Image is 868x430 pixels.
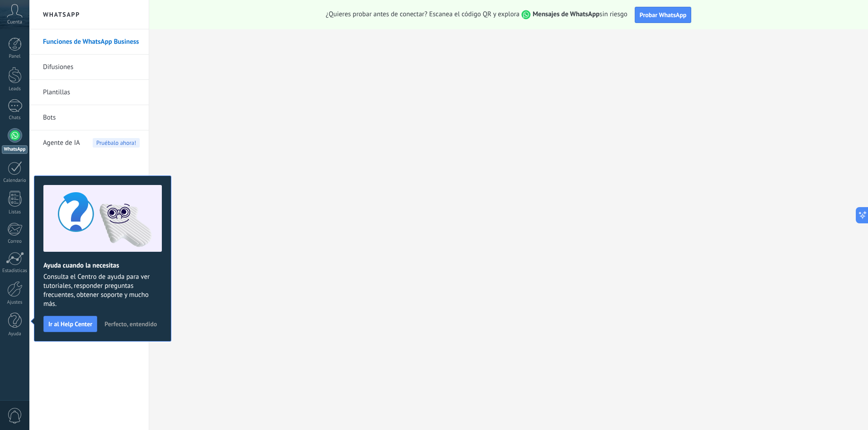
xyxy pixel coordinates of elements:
span: Perfecto, entendido [104,321,157,327]
div: Correo [2,239,28,245]
div: Leads [2,86,28,92]
a: Agente de IAPruébalo ahora! [43,130,140,156]
span: Pruébalo ahora! [93,138,140,148]
a: Funciones de WhatsApp Business [43,29,140,55]
div: Chats [2,115,28,121]
li: Plantillas [29,80,149,105]
button: Ir al Help Center [43,316,97,332]
li: Agente de IA [29,130,149,155]
li: Funciones de WhatsApp Business [29,29,149,55]
span: Probar WhatsApp [640,11,687,19]
button: Perfecto, entendido [100,317,161,331]
a: Difusiones [43,55,140,80]
span: Agente de IA [43,130,80,156]
span: ¿Quieres probar antes de conectar? Escanea el código QR y explora sin riesgo [326,10,627,19]
div: Calendario [2,178,28,184]
strong: Mensajes de WhatsApp [533,10,599,18]
div: Panel [2,54,28,60]
span: Consulta el Centro de ayuda para ver tutoriales, responder preguntas frecuentes, obtener soporte ... [43,273,162,309]
div: Listas [2,209,28,215]
h2: Ayuda cuando la necesitas [43,261,162,270]
div: WhatsApp [2,145,28,154]
div: Estadísticas [2,268,28,274]
li: Difusiones [29,55,149,80]
button: Probar WhatsApp [635,7,692,23]
a: Bots [43,105,140,130]
li: Bots [29,105,149,130]
a: Plantillas [43,80,140,105]
div: Ayuda [2,331,28,337]
span: Ir al Help Center [48,321,92,327]
div: Ajustes [2,300,28,305]
span: Cuenta [7,19,22,25]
